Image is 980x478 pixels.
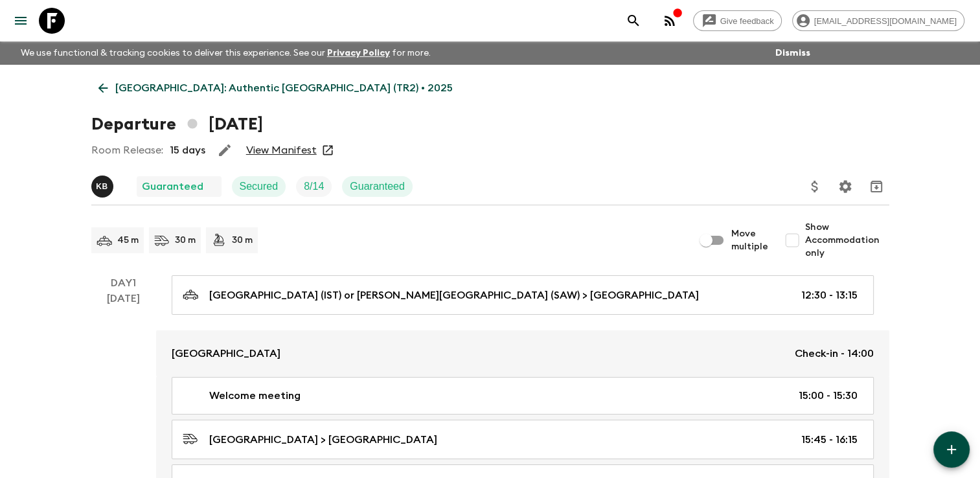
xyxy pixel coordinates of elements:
[805,221,889,260] span: Show Accommodation only
[327,49,390,58] a: Privacy Policy
[16,41,436,65] p: We use functional & tracking cookies to deliver this experience. See our for more.
[91,179,116,190] span: Kamil Babac
[731,227,769,253] span: Move multiple
[232,234,253,247] p: 30 m
[142,179,203,194] p: Guaranteed
[240,179,279,194] p: Secured
[832,174,858,199] button: Settings
[91,142,163,158] p: Room Release:
[209,432,437,448] p: [GEOGRAPHIC_DATA] > [GEOGRAPHIC_DATA]
[117,234,139,247] p: 45 m
[772,44,814,62] button: Dismiss
[801,432,858,448] p: 15:45 - 16:15
[172,346,280,361] p: [GEOGRAPHIC_DATA]
[172,275,874,315] a: [GEOGRAPHIC_DATA] (IST) or [PERSON_NAME][GEOGRAPHIC_DATA] (SAW) > [GEOGRAPHIC_DATA]12:30 - 13:15
[296,176,332,197] div: Trip Fill
[801,288,858,303] p: 12:30 - 13:15
[175,234,196,247] p: 30 m
[91,176,116,198] button: KB
[172,377,874,415] a: Welcome meeting15:00 - 15:30
[799,388,858,404] p: 15:00 - 15:30
[115,80,453,96] p: [GEOGRAPHIC_DATA]: Authentic [GEOGRAPHIC_DATA] (TR2) • 2025
[232,176,286,197] div: Secured
[96,181,108,192] p: K B
[792,10,964,31] div: [EMAIL_ADDRESS][DOMAIN_NAME]
[8,8,34,34] button: menu
[807,16,964,26] span: [EMAIL_ADDRESS][DOMAIN_NAME]
[91,75,460,101] a: [GEOGRAPHIC_DATA]: Authentic [GEOGRAPHIC_DATA] (TR2) • 2025
[863,174,889,199] button: Archive (Completed, Cancelled or Unsynced Departures only)
[802,174,828,199] button: Update Price, Early Bird Discount and Costs
[795,346,874,361] p: Check-in - 14:00
[91,275,156,291] p: Day 1
[713,16,781,26] span: Give feedback
[246,144,317,157] a: View Manifest
[156,330,889,377] a: [GEOGRAPHIC_DATA]Check-in - 14:00
[170,142,205,158] p: 15 days
[172,420,874,459] a: [GEOGRAPHIC_DATA] > [GEOGRAPHIC_DATA]15:45 - 16:15
[304,179,324,194] p: 8 / 14
[693,10,782,31] a: Give feedback
[91,111,263,137] h1: Departure [DATE]
[350,179,405,194] p: Guaranteed
[621,8,646,34] button: search adventures
[209,288,699,303] p: [GEOGRAPHIC_DATA] (IST) or [PERSON_NAME][GEOGRAPHIC_DATA] (SAW) > [GEOGRAPHIC_DATA]
[209,388,301,404] p: Welcome meeting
